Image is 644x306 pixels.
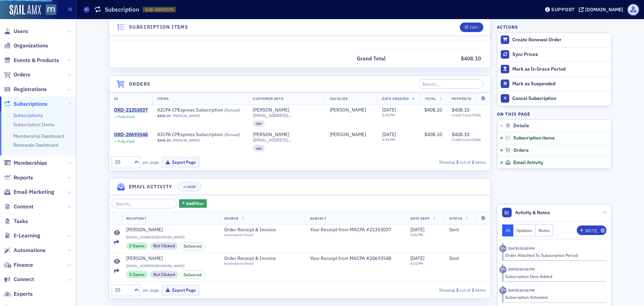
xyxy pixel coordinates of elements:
[4,203,33,210] a: Content
[14,232,40,239] span: E-Learning
[4,276,34,283] a: Connect
[424,131,442,137] span: $408.10
[14,188,54,196] span: Email Marketing
[505,273,602,279] div: Subscription Item Added
[186,200,204,206] span: Add Filter
[14,174,33,181] span: Reports
[366,159,486,165] div: Showing out of items
[13,121,55,128] a: Subscription Items
[512,37,608,43] div: Create Renewal Order
[508,288,535,293] time: 10/4/2024 04:52 PM
[129,183,173,190] h4: Email Activity
[513,147,529,154] span: Orders
[224,216,239,221] span: Source
[452,131,469,137] span: $408.10
[10,5,41,16] img: SailAMX
[470,159,475,165] strong: 2
[508,246,535,251] time: 10/4/2025 05:00 PM
[114,107,148,113] div: ORD-21353037
[157,138,171,143] span: $408.10
[577,225,606,235] button: Note
[14,218,28,225] span: Tasks
[253,113,320,118] span: [EMAIL_ADDRESS][DOMAIN_NAME]
[330,132,366,138] div: [PERSON_NAME]
[126,216,147,221] span: Recipient
[253,120,265,127] div: cpa
[4,57,59,64] a: Events & Products
[497,91,611,106] button: Cancel Subscription
[118,139,134,144] div: Fully Paid
[512,81,608,87] div: Mark as Suspended
[150,271,178,278] div: Not Clicked
[129,81,150,88] h4: Orders
[173,114,200,118] a: [PERSON_NAME]
[114,96,118,101] span: ID
[449,256,486,262] div: Sent
[330,132,372,138] span: Swee Khaw
[14,290,33,298] span: Exports
[497,76,611,91] button: Mark as Suspended
[505,294,602,300] div: Subscription Activated
[4,28,28,35] a: Users
[497,33,611,47] button: Create Renewal Order
[224,261,286,266] div: Automation Email
[114,132,148,138] a: ORD-20693548
[382,137,395,142] time: 4:52 PM
[126,264,215,268] span: [EMAIL_ADDRESS][DOMAIN_NAME]
[13,112,43,118] a: Subscriptions
[499,287,507,294] div: Activity
[253,107,289,113] a: [PERSON_NAME]
[4,247,46,254] a: Automations
[157,114,171,118] span: $408.10
[497,62,611,76] button: Mark as In Grace Period
[499,266,507,273] div: Activity
[4,174,33,181] a: Reports
[357,55,388,63] span: Grand Total
[4,218,28,225] a: Tasks
[513,135,555,141] span: Subscription items
[455,159,459,165] strong: 2
[224,256,286,262] span: Order Receipt & Invoice
[497,111,612,117] h4: On this page
[4,159,47,167] a: Memberships
[460,23,483,32] button: Edit
[4,42,48,49] a: Organizations
[14,28,28,35] span: Users
[502,224,514,236] button: All
[424,107,442,113] span: $408.10
[224,233,286,237] div: Automation Email
[224,256,292,266] a: Order Receipt & InvoiceAutomation Email
[4,100,47,108] a: Subscriptions
[4,188,54,196] a: Email Marketing
[452,96,471,101] span: Payments
[330,107,366,113] a: [PERSON_NAME]
[470,287,475,293] strong: 2
[512,66,608,72] div: Mark as In Grace Period
[499,245,507,252] div: Activity
[180,242,205,250] div: Delivered
[224,227,286,233] span: Order Receipt & Invoice
[224,132,240,137] span: ( Annual )
[4,71,30,78] a: Orders
[410,216,430,221] span: Date Sent
[13,142,58,148] a: Renewals Dashboard
[461,55,481,62] span: $408.10
[253,137,320,143] span: [EMAIL_ADDRESS][DOMAIN_NAME]
[157,96,169,101] span: Items
[449,216,463,221] span: Status
[253,145,265,151] div: cpa
[126,256,215,262] a: [PERSON_NAME]
[425,96,436,101] span: Total
[536,224,553,236] button: Notes
[180,271,205,279] div: Delivered
[452,113,486,117] span: Credit Card x7246
[513,160,543,166] span: Email Activity
[253,132,289,138] a: [PERSON_NAME]
[126,271,148,278] div: 3 Opens
[4,232,40,239] a: E-Learning
[330,107,372,113] span: Swee Khaw
[129,24,188,31] h4: Subscription items
[13,133,64,139] a: Membership Dashboard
